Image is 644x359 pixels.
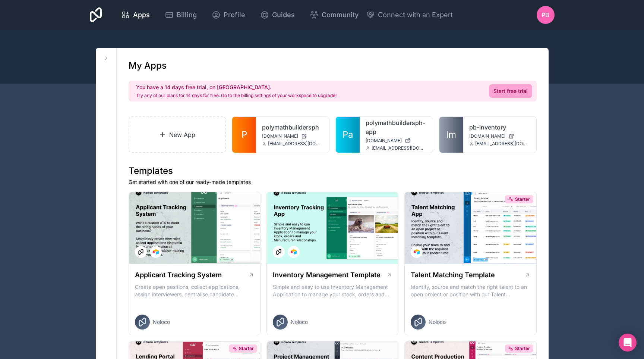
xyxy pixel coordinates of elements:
p: Create open positions, collect applications, assign interviewers, centralise candidate feedback a... [135,283,254,298]
span: PB [542,10,549,19]
span: Starter [515,346,530,352]
p: Try any of our plans for 14 days for free. Go to the billing settings of your workspace to upgrade! [136,93,337,99]
span: Noloco [429,318,446,326]
p: Identify, source and match the right talent to an open project or position with our Talent Matchi... [411,283,530,298]
span: [DOMAIN_NAME] [366,138,402,144]
span: Community [322,10,359,20]
a: [DOMAIN_NAME] [469,133,530,139]
span: Pa [342,129,353,141]
a: [DOMAIN_NAME] [366,138,427,144]
img: Airtable Logo [153,249,159,255]
a: polymathbuildersph [262,123,323,132]
span: Starter [515,196,530,202]
img: Airtable Logo [291,249,297,255]
a: Profile [206,7,251,23]
span: Apps [133,10,150,20]
a: Im [439,117,463,153]
div: Open Intercom Messenger [619,334,637,352]
span: Guides [272,10,295,20]
h1: Inventory Management Template [273,270,381,280]
a: Community [304,7,364,23]
a: New App [129,116,226,153]
span: Connect with an Expert [378,10,453,20]
a: Billing [159,7,203,23]
button: Connect with an Expert [366,10,453,20]
img: Airtable Logo [414,249,420,255]
span: [DOMAIN_NAME] [469,133,505,139]
a: P [232,117,256,153]
span: [EMAIL_ADDRESS][DOMAIN_NAME] [475,141,530,147]
span: [EMAIL_ADDRESS][DOMAIN_NAME] [372,145,427,151]
h1: Talent Matching Template [411,270,495,280]
a: polymathbuildersph-app [366,118,427,136]
p: Simple and easy to use Inventory Management Application to manage your stock, orders and Manufact... [273,283,392,298]
span: Noloco [291,318,308,326]
span: [EMAIL_ADDRESS][DOMAIN_NAME] [268,141,323,147]
span: Noloco [153,318,170,326]
a: Guides [254,7,301,23]
a: [DOMAIN_NAME] [262,133,323,139]
span: Profile [224,10,245,20]
span: Billing [177,10,197,20]
span: Starter [239,346,254,352]
span: [DOMAIN_NAME] [262,133,298,139]
a: pb-inventory [469,123,530,132]
h1: Templates [129,165,537,177]
h1: My Apps [129,60,167,72]
h2: You have a 14 days free trial, on [GEOGRAPHIC_DATA]. [136,84,337,91]
a: Start free trial [489,84,532,98]
a: Pa [336,117,360,153]
a: Apps [115,7,156,23]
h1: Applicant Tracking System [135,270,222,280]
p: Get started with one of our ready-made templates [129,178,537,186]
span: Im [446,129,456,141]
span: P [241,129,247,141]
